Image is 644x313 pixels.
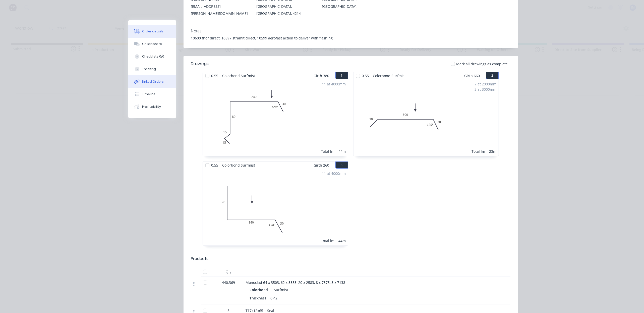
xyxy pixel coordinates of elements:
[321,149,335,154] div: Total lm
[339,238,346,243] div: 44m
[475,87,497,92] div: 3 at 3000mm
[142,92,155,96] div: Timeline
[321,238,335,243] div: Total lm
[128,25,176,38] button: Order details
[339,149,346,154] div: 44m
[128,38,176,50] button: Collaborate
[354,79,499,156] div: 03060030120º7 at 2000mm3 at 3000mmTotal lm23m
[489,149,497,154] div: 23m
[250,286,270,293] div: Colorbond
[472,149,485,154] div: Total lm
[142,42,162,46] div: Collaborate
[142,54,164,59] div: Checklists 0/0
[128,88,176,100] button: Timeline
[456,61,508,67] span: Mark all drawings as complete
[191,61,209,67] div: Drawings
[220,72,257,79] span: Colorbond Surfmist
[246,308,274,313] span: T17x12x65 + Seal
[272,286,288,293] div: Surfmist
[464,72,480,79] span: Girth 660
[142,29,163,34] div: Order details
[191,256,209,262] div: Products
[128,50,176,63] button: Checklists 0/0
[142,105,161,109] div: Profitability
[222,280,235,285] span: 440.369
[246,280,345,285] span: Monoclad 64 x 3503, 62 x 3853, 20 x 2583, 8 x 7375, 8 x 7138
[142,67,156,71] div: Tracking
[209,72,220,79] span: 0.55
[220,162,257,169] span: Colorbond Surfmist
[486,72,499,79] button: 2
[128,75,176,88] button: Linked Orders
[191,29,510,33] div: Notes
[322,171,346,176] div: 11 at 4000mm
[128,63,176,75] button: Tracking
[371,72,408,79] span: Colorbond Surfmist
[191,35,510,41] div: 10600 thor direct, 10597 stramit direct, 10599 aerofast action to deliver with flashing
[314,162,329,169] span: Girth 260
[142,79,164,84] div: Linked Orders
[203,169,348,245] div: 09014030120º11 at 4000mmTotal lm44m
[269,294,280,302] div: 0.42
[335,72,348,79] button: 1
[322,81,346,87] div: 11 at 4000mm
[250,294,269,302] div: Thickness
[314,72,329,79] span: Girth 380
[209,162,220,169] span: 0.55
[335,162,348,169] button: 3
[214,267,244,277] div: Qty
[475,81,497,87] div: 7 at 2000mm
[203,79,348,156] div: 015158024030120º11 at 4000mmTotal lm44m
[360,72,371,79] span: 0.55
[128,100,176,113] button: Profitability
